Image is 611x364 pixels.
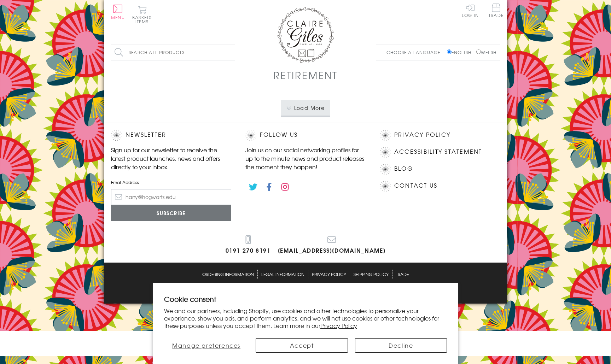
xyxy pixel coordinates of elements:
a: [EMAIL_ADDRESS][DOMAIN_NAME] [278,235,386,256]
img: Claire Giles Greetings Cards [277,7,334,63]
a: Legal Information [261,270,304,278]
span: Manage preferences [172,341,240,350]
a: Shipping Policy [354,270,389,278]
label: Email Address [111,179,231,186]
button: Accept [256,338,348,353]
input: Search [228,45,235,60]
a: Accessibility Statement [394,147,482,157]
a: Ordering Information [202,270,254,278]
p: We and our partners, including Shopify, use cookies and other technologies to personalize your ex... [164,307,447,329]
h2: Newsletter [111,130,231,141]
input: English [447,49,452,54]
a: Log In [462,4,479,17]
a: Privacy Policy [312,270,346,278]
button: Menu [111,5,125,19]
p: Choose a language: [386,49,446,55]
button: Load More [281,100,330,116]
a: Privacy Policy [320,321,357,330]
a: Privacy Policy [394,130,450,140]
input: harry@hogwarts.edu [111,189,231,205]
label: English [447,49,475,55]
input: Welsh [476,49,481,54]
p: © 2025 . [111,286,500,292]
a: Trade [489,4,504,19]
h1: Retirement [273,68,338,82]
button: Decline [355,338,447,353]
h2: Cookie consent [164,294,447,304]
a: Contact Us [394,181,437,190]
a: 0191 270 8191 [226,235,271,256]
p: Sign up for our newsletter to receive the latest product launches, news and offers directly to yo... [111,146,231,171]
span: 0 items [135,14,152,25]
input: Search all products [111,45,235,60]
span: Menu [111,14,125,20]
button: Basket0 items [132,6,152,24]
a: Trade [396,270,409,278]
label: Welsh [476,49,496,55]
p: Join us on our social networking profiles for up to the minute news and product releases the mome... [245,146,366,171]
a: Blog [394,164,413,174]
input: Subscribe [111,205,231,221]
button: Manage preferences [164,338,249,353]
span: Trade [489,4,504,17]
h2: Follow Us [245,130,366,141]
